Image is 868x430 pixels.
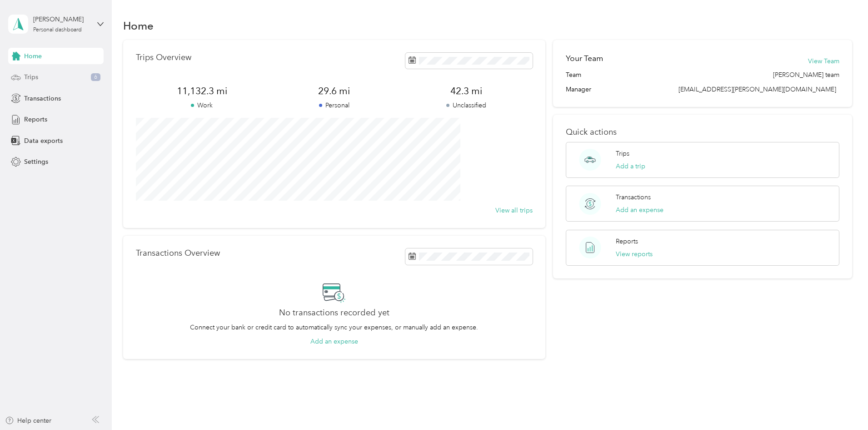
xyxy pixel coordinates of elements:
div: [PERSON_NAME] [33,15,90,24]
h2: Your Team [566,53,603,64]
p: Transactions [616,192,651,202]
h2: No transactions recorded yet [279,308,389,318]
button: Help center [5,416,51,425]
span: Team [566,70,581,80]
p: Unclassified [400,101,533,110]
span: Home [24,51,42,61]
iframe: Everlance-gr Chat Button Frame [817,379,868,430]
span: [PERSON_NAME] team [773,70,839,80]
h1: Home [123,21,154,30]
span: 42.3 mi [400,85,533,97]
div: Personal dashboard [33,27,82,33]
button: Add an expense [616,205,663,215]
span: Trips [24,72,38,82]
p: Trips [616,149,629,158]
span: 29.6 mi [268,85,400,97]
span: Transactions [24,94,61,103]
button: Add a trip [616,162,645,171]
span: Manager [566,85,591,94]
p: Connect your bank or credit card to automatically sync your expenses, or manually add an expense. [190,323,478,332]
span: Reports [24,115,47,124]
p: Trips Overview [136,53,191,62]
span: Settings [24,157,48,167]
span: 11,132.3 mi [136,85,268,97]
p: Work [136,101,268,110]
span: [EMAIL_ADDRESS][PERSON_NAME][DOMAIN_NAME] [678,86,836,93]
p: Transactions Overview [136,248,220,258]
button: View Team [808,56,839,66]
span: 6 [91,73,100,81]
p: Quick actions [566,127,839,137]
p: Reports [616,237,638,246]
p: Personal [268,101,400,110]
button: View reports [616,249,653,259]
span: Data exports [24,136,63,146]
button: View all trips [495,206,533,215]
button: Add an expense [310,337,358,346]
